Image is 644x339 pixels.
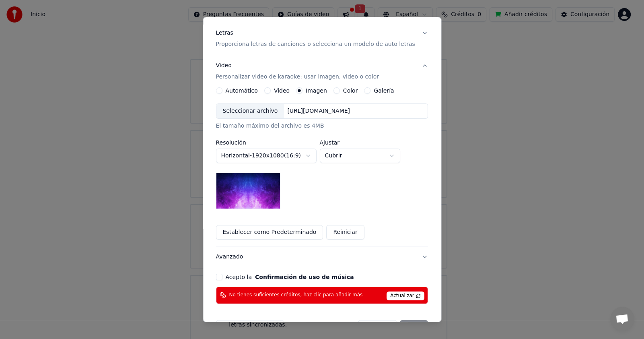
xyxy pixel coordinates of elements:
[284,107,354,115] div: [URL][DOMAIN_NAME]
[374,88,394,93] label: Galería
[343,88,358,93] label: Color
[255,274,354,280] button: Acepto la
[226,274,354,280] label: Acepto la
[216,29,233,37] div: Letras
[274,88,290,93] label: Video
[229,292,363,298] span: No tienes suficientes créditos, haz clic para añadir más
[216,23,428,55] button: LetrasProporciona letras de canciones o selecciona un modelo de auto letras
[320,140,400,145] label: Ajustar
[387,291,425,300] span: Actualizar
[358,320,397,335] button: Cancelar
[216,55,428,87] button: VideoPersonalizar video de karaoke: usar imagen, video o color
[226,88,258,93] label: Automático
[327,225,364,240] button: Reiniciar
[216,122,428,130] div: El tamaño máximo del archivo es 4MB
[216,140,317,145] label: Resolución
[216,73,379,81] p: Personalizar video de karaoke: usar imagen, video o color
[216,225,323,240] button: Establecer como Predeterminado
[216,246,428,267] button: Avanzado
[216,104,284,118] div: Seleccionar archivo
[306,88,327,93] label: Imagen
[216,40,415,48] p: Proporciona letras de canciones o selecciona un modelo de auto letras
[216,62,379,81] div: Video
[216,87,428,246] div: VideoPersonalizar video de karaoke: usar imagen, video o color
